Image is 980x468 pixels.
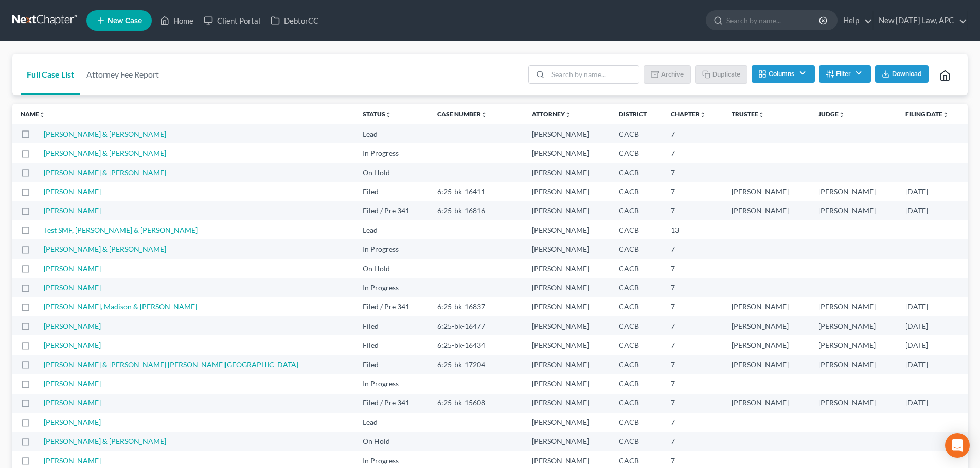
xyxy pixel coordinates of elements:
td: [DATE] [897,182,968,201]
td: [PERSON_NAME] [524,394,611,413]
a: [PERSON_NAME] [44,322,101,330]
a: Trusteeunfold_more [732,110,764,118]
a: [PERSON_NAME] [44,341,101,349]
td: 6:25-bk-16411 [429,182,524,201]
td: CACB [611,163,663,182]
td: [PERSON_NAME] [723,182,810,201]
button: Filter [819,65,871,83]
td: [PERSON_NAME] [524,432,611,451]
td: [PERSON_NAME] [723,355,810,374]
a: [PERSON_NAME] & [PERSON_NAME] [44,129,166,138]
td: [PERSON_NAME] [524,413,611,432]
td: 7 [663,278,723,297]
td: [PERSON_NAME] [524,163,611,182]
td: 6:25-bk-16434 [429,335,524,354]
a: [PERSON_NAME] & [PERSON_NAME] [44,245,166,253]
th: District [611,104,663,124]
i: unfold_more [700,111,706,118]
a: Home [155,11,199,30]
td: [PERSON_NAME] [723,394,810,413]
a: [PERSON_NAME] [44,187,101,196]
td: Filed [354,182,429,201]
td: [PERSON_NAME] [723,297,810,316]
td: CACB [611,355,663,374]
a: Attorney Fee Report [80,54,165,95]
a: [PERSON_NAME] [44,379,101,388]
td: 7 [663,316,723,335]
td: In Progress [354,278,429,297]
a: Client Portal [199,11,265,30]
a: Full Case List [21,54,80,95]
td: CACB [611,316,663,335]
td: 6:25-bk-16816 [429,201,524,220]
td: 7 [663,394,723,413]
td: [PERSON_NAME] [524,335,611,354]
td: 7 [663,239,723,258]
a: [PERSON_NAME], Madison & [PERSON_NAME] [44,302,197,311]
td: [PERSON_NAME] [810,394,897,413]
i: unfold_more [565,111,571,118]
td: 7 [663,413,723,432]
a: [PERSON_NAME] & [PERSON_NAME] [44,437,166,445]
td: 7 [663,432,723,451]
td: CACB [611,239,663,258]
a: Test SMF, [PERSON_NAME] & [PERSON_NAME] [44,226,198,234]
td: CACB [611,201,663,220]
td: [PERSON_NAME] [524,355,611,374]
td: 6:25-bk-17204 [429,355,524,374]
td: 7 [663,259,723,278]
td: On Hold [354,259,429,278]
td: 7 [663,124,723,143]
td: [PERSON_NAME] [524,316,611,335]
td: 7 [663,163,723,182]
td: 13 [663,220,723,239]
td: [DATE] [897,316,968,335]
i: unfold_more [758,111,764,118]
td: [PERSON_NAME] [810,201,897,220]
td: CACB [611,278,663,297]
td: CACB [611,220,663,239]
i: unfold_more [481,111,487,118]
td: CACB [611,182,663,201]
i: unfold_more [385,111,391,118]
td: CACB [611,124,663,143]
td: Lead [354,124,429,143]
td: Filed [354,316,429,335]
td: [PERSON_NAME] [810,297,897,316]
span: New Case [108,17,142,25]
td: Lead [354,220,429,239]
div: Open Intercom Messenger [945,433,970,458]
i: unfold_more [39,111,45,118]
td: 7 [663,297,723,316]
a: Filing Dateunfold_more [905,110,949,118]
td: [PERSON_NAME] [524,259,611,278]
td: [PERSON_NAME] [524,239,611,258]
button: Columns [752,65,814,83]
span: Download [892,70,922,78]
a: [PERSON_NAME] & [PERSON_NAME] [PERSON_NAME][GEOGRAPHIC_DATA] [44,360,298,369]
td: 6:25-bk-15608 [429,394,524,413]
td: Lead [354,413,429,432]
td: [PERSON_NAME] [723,316,810,335]
td: Filed / Pre 341 [354,297,429,316]
td: [PERSON_NAME] [524,124,611,143]
td: [PERSON_NAME] [524,220,611,239]
a: [PERSON_NAME] [44,418,101,426]
td: On Hold [354,432,429,451]
a: [PERSON_NAME] [44,264,101,273]
a: DebtorCC [265,11,324,30]
td: On Hold [354,163,429,182]
td: [PERSON_NAME] [723,201,810,220]
td: In Progress [354,143,429,162]
td: [DATE] [897,394,968,413]
td: [DATE] [897,201,968,220]
td: [PERSON_NAME] [524,143,611,162]
td: CACB [611,432,663,451]
td: [PERSON_NAME] [810,335,897,354]
a: Help [838,11,872,30]
td: 7 [663,143,723,162]
input: Search by name... [726,11,821,30]
td: Filed [354,335,429,354]
td: CACB [611,143,663,162]
td: CACB [611,394,663,413]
